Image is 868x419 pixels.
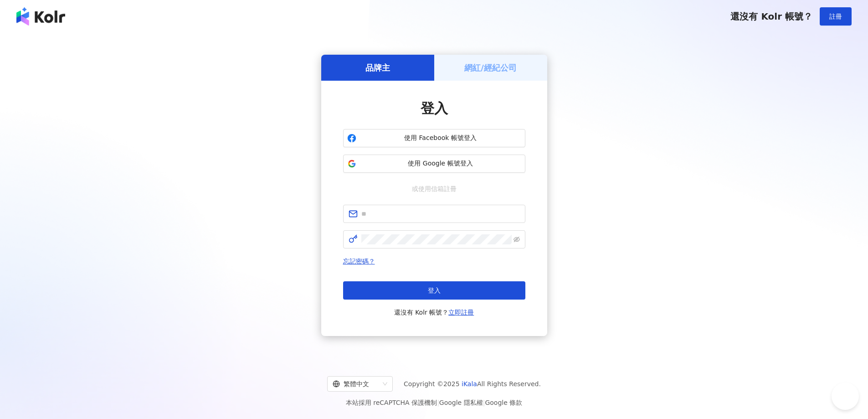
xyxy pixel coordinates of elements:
[360,134,521,143] span: 使用 Facebook 帳號登入
[333,377,379,391] div: 繁體中文
[437,399,439,406] span: |
[421,100,448,116] span: 登入
[448,309,474,316] a: 立即註冊
[343,281,525,300] button: 登入
[829,13,842,20] span: 註冊
[485,399,522,406] a: Google 條款
[514,236,520,243] span: eye-invisible
[404,378,541,389] span: Copyright © 2025 All Rights Reserved.
[428,287,441,294] span: 登入
[832,383,859,410] iframe: Help Scout Beacon - Open
[394,307,474,318] span: 還沒有 Kolr 帳號？
[343,155,525,173] button: 使用 Google 帳號登入
[343,258,375,265] a: 忘記密碼？
[406,184,463,194] span: 或使用信箱註冊
[439,399,483,406] a: Google 隱私權
[462,380,477,388] a: iKala
[343,129,525,147] button: 使用 Facebook 帳號登入
[365,62,390,73] h5: 品牌主
[16,7,65,26] img: logo
[360,159,521,168] span: 使用 Google 帳號登入
[346,397,522,408] span: 本站採用 reCAPTCHA 保護機制
[730,11,812,22] span: 還沒有 Kolr 帳號？
[483,399,485,406] span: |
[464,62,517,73] h5: 網紅/經紀公司
[820,7,852,26] button: 註冊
